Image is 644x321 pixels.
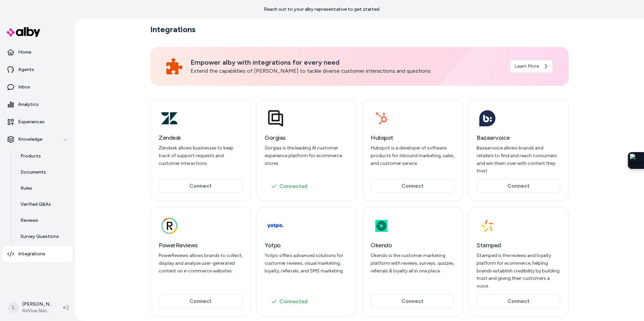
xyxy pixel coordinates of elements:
[18,119,45,125] p: Experiences
[371,179,454,193] button: Connect
[371,144,454,167] p: Hubspot is a developer of software products for inbound marketing, sales, and customer service.
[477,252,560,290] p: Stamped is the reviews and loyalty platform for ecommerce, helping brands establish credibility b...
[3,114,72,130] a: Experiences
[14,180,72,196] a: Rules
[477,144,560,175] p: Bazaarvoice allows brands and retailers to find and reach consumers and win them over with conten...
[20,169,46,176] p: Documents
[159,241,243,250] h3: PowerReviews
[477,294,560,308] button: Connect
[7,27,40,37] img: alby Logo
[264,6,380,13] p: Reach out to your alby representative to get started.
[150,24,196,35] h2: Integrations
[3,246,72,262] a: Integrations
[18,136,42,143] p: Knowledge
[20,153,41,159] p: Products
[159,294,243,308] button: Connect
[371,294,454,308] button: Connect
[18,49,31,56] p: Home
[159,179,243,193] button: Connect
[371,241,454,250] h3: Okendo
[265,241,348,250] h3: Yotpo
[265,295,348,308] button: Connected
[3,44,72,60] a: Home
[3,62,72,78] a: Agents
[4,297,58,318] button: L[PERSON_NAME]RéVive Skincare
[265,180,348,193] button: Connected
[159,144,243,167] p: Zendesk allows businesses to keep track of support requests and customer interactions.
[14,196,72,212] a: Verified Q&As
[14,229,72,245] a: Survey Questions
[22,301,52,308] p: [PERSON_NAME]
[159,133,243,142] h3: Zendesk
[14,212,72,229] a: Reviews
[20,185,32,192] p: Rules
[20,201,51,208] p: Verified Q&As
[371,252,454,275] p: Okendo is the customer marketing platform with reviews, surveys, quizzes, referrals & loyalty all...
[265,133,348,142] h3: Gorgias
[191,58,502,67] p: Empower alby with integrations for every need
[159,252,243,275] p: PowerReviews allows brands to collect, display and analyze user-generated content on e-commerce w...
[265,252,348,275] p: Yotpo offers advanced solutions for customer reviews, visual marketing, loyalty, referrals, and S...
[371,133,454,142] h3: Hubspot
[630,154,642,167] img: Extension Icon
[20,233,59,240] p: Survey Questions
[18,101,39,108] p: Analytics
[3,79,72,95] a: Inbox
[22,308,52,314] span: RéVive Skincare
[477,133,560,142] h3: Bazaarvoice
[3,131,72,147] button: Knowledge
[8,302,19,313] span: L
[265,144,348,167] p: Gorgias is the leading AI customer experience platform for ecommerce stores.
[477,179,560,193] button: Connect
[14,164,72,180] a: Documents
[18,251,45,257] p: Integrations
[191,67,502,75] p: Extend the capabilities of [PERSON_NAME] to tackle diverse customer interactions and questions
[477,241,560,250] h3: Stamped
[18,84,30,90] p: Inbox
[3,97,72,113] a: Analytics
[510,60,553,73] a: Learn More
[18,66,34,73] p: Agents
[14,148,72,164] a: Products
[20,217,38,224] p: Reviews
